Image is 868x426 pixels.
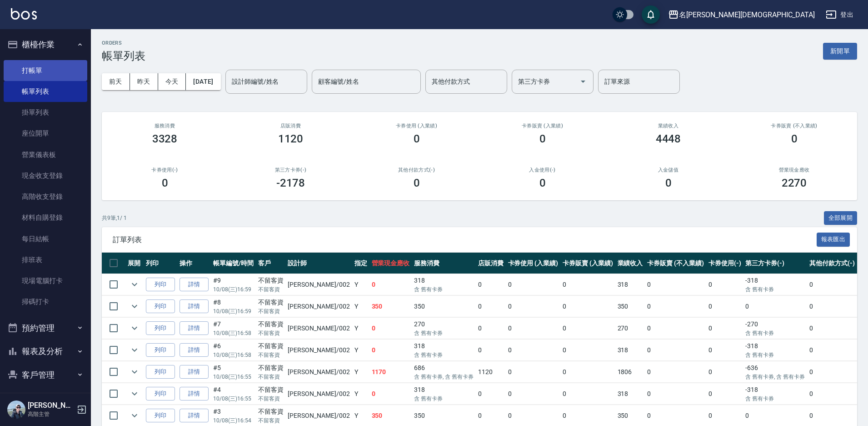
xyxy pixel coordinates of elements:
td: 318 [615,340,645,361]
td: 0 [645,383,706,405]
th: 展開 [125,253,144,274]
h3: 0 [414,132,420,145]
button: expand row [128,321,141,335]
p: 含 舊有卡券 [745,351,804,359]
h2: 營業現金應收 [742,167,846,173]
td: 350 [369,296,412,317]
td: Y [352,361,369,383]
td: 0 [807,383,857,405]
th: 業績收入 [615,253,645,274]
td: 0 [476,296,506,317]
td: 0 [369,340,412,361]
td: #8 [211,296,256,317]
p: 含 舊有卡券 [414,395,473,403]
td: 318 [412,383,475,405]
div: 不留客資 [258,298,284,307]
button: 列印 [146,321,175,335]
div: 不留客資 [258,363,284,373]
button: 登出 [822,6,857,23]
button: 列印 [146,365,175,379]
button: expand row [128,365,141,379]
td: 0 [706,383,743,405]
td: 1170 [369,361,412,383]
h2: 入金儲值 [616,167,720,173]
p: 不留客資 [258,329,284,337]
td: 0 [506,296,561,317]
th: 帳單編號/時間 [211,253,256,274]
p: 含 舊有卡券 [414,351,473,359]
p: 含 舊有卡券 [745,395,804,403]
button: 前天 [102,73,130,90]
p: 10/08 (三) 16:59 [213,307,254,315]
td: 0 [807,340,857,361]
p: 含 舊有卡券, 含 舊有卡券 [745,373,804,381]
td: 0 [506,318,561,339]
p: 10/08 (三) 16:58 [213,351,254,359]
th: 卡券使用(-) [706,253,743,274]
td: [PERSON_NAME] /002 [285,274,352,295]
p: 10/08 (三) 16:59 [213,285,254,294]
td: 0 [645,296,706,317]
div: 名[PERSON_NAME][DEMOGRAPHIC_DATA] [679,9,815,20]
h3: 3328 [152,132,178,145]
p: 含 舊有卡券, 含 舊有卡券 [414,373,473,381]
td: 0 [369,383,412,405]
button: 新開單 [823,43,857,60]
button: expand row [128,409,141,422]
td: -636 [743,361,807,383]
td: Y [352,318,369,339]
td: [PERSON_NAME] /002 [285,361,352,383]
a: 詳情 [180,409,209,423]
h3: 服務消費 [113,123,217,129]
a: 詳情 [180,299,209,314]
a: 每日結帳 [4,228,87,249]
p: 不留客資 [258,373,284,381]
button: 列印 [146,343,175,357]
button: 列印 [146,409,175,423]
p: 含 舊有卡券 [745,285,804,294]
td: 318 [615,274,645,295]
td: 0 [807,296,857,317]
td: 0 [706,340,743,361]
button: 預約管理 [4,316,87,340]
td: 0 [706,318,743,339]
td: 0 [369,274,412,295]
td: Y [352,296,369,317]
a: 報表匯出 [817,235,850,243]
a: 詳情 [180,278,209,292]
img: Person [7,401,25,419]
td: 0 [506,274,561,295]
td: [PERSON_NAME] /002 [285,383,352,405]
td: Y [352,340,369,361]
td: 0 [560,361,615,383]
a: 詳情 [180,321,209,335]
h3: 1120 [278,132,304,145]
h3: 0 [539,132,546,145]
button: save [642,5,660,24]
a: 帳單列表 [4,81,87,102]
button: 櫃檯作業 [4,33,87,56]
td: #9 [211,274,256,295]
td: 0 [560,383,615,405]
button: 員工及薪資 [4,386,87,410]
td: 1120 [476,361,506,383]
td: 318 [615,383,645,405]
h2: 第三方卡券(-) [239,167,343,173]
h3: -2178 [276,177,305,189]
td: 0 [706,296,743,317]
td: 0 [560,296,615,317]
td: 318 [412,274,475,295]
button: 名[PERSON_NAME][DEMOGRAPHIC_DATA] [664,5,818,24]
h2: ORDERS [102,40,145,46]
td: [PERSON_NAME] /002 [285,340,352,361]
h2: 卡券販賣 (不入業績) [742,123,846,129]
td: Y [352,383,369,405]
button: 列印 [146,278,175,292]
td: 270 [615,318,645,339]
p: 10/08 (三) 16:58 [213,329,254,337]
a: 座位開單 [4,123,87,144]
td: -318 [743,383,807,405]
p: 10/08 (三) 16:55 [213,395,254,403]
td: 686 [412,361,475,383]
a: 現金收支登錄 [4,165,87,186]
